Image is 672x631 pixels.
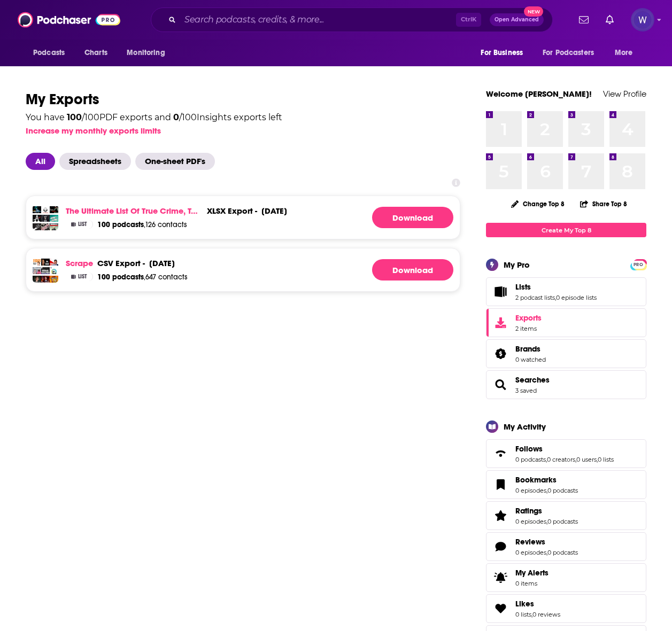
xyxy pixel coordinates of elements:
[486,532,646,561] span: Reviews
[26,43,79,63] button: open menu
[515,282,597,292] a: Lists
[515,549,546,556] a: 0 episodes
[41,276,50,284] img: Rotten Mango
[631,8,654,32] span: Logged in as realitymarble
[504,260,530,270] div: My Pro
[515,568,549,578] span: My Alerts
[490,346,511,361] a: Brands
[504,422,546,432] div: My Activity
[543,45,594,60] span: For Podcasters
[78,43,114,63] a: Charts
[486,439,646,468] span: Follows
[515,475,578,485] a: Bookmarks
[180,11,456,28] input: Search podcasts, credits, & more...
[631,8,654,32] img: User Profile
[515,599,534,609] span: Likes
[473,43,536,63] button: open menu
[97,272,188,282] a: 100 podcasts,647 contacts
[41,267,50,276] img: Serial Killers
[486,470,646,499] span: Bookmarks
[531,611,532,618] span: ,
[631,8,654,32] button: Show profile menu
[41,215,50,223] img: Scary In There
[207,206,257,216] div: export -
[486,277,646,306] span: Lists
[97,220,144,229] span: 100 podcasts
[547,518,578,525] a: 0 podcasts
[555,294,556,301] span: ,
[33,215,41,223] img: Autopsy.
[26,153,55,170] span: All
[33,276,41,284] img: Financial Audit
[26,126,161,136] button: Increase my monthly exports limits
[515,375,550,385] a: Searches
[515,506,578,516] a: Ratings
[119,43,179,63] button: open menu
[486,594,646,623] span: Likes
[546,549,547,556] span: ,
[41,206,50,215] img: Zero Dark Murder
[515,599,560,609] a: Likes
[26,90,460,109] h1: My Exports
[50,223,58,232] img: The Minds of Madness - True Crime Stories
[50,215,58,223] img: Wine & Crime
[490,539,511,554] a: Reviews
[59,153,135,170] button: Spreadsheets
[97,272,144,282] span: 100 podcasts
[524,6,543,17] span: New
[515,611,531,618] a: 0 lists
[632,260,645,268] a: PRO
[78,222,87,227] span: List
[97,220,187,229] a: 100 podcasts,126 contacts
[495,17,539,22] span: Open Advanced
[59,153,131,170] span: Spreadsheets
[84,45,107,60] span: Charts
[372,207,453,228] a: Generating File
[67,112,82,122] span: 100
[50,267,58,276] img: Up First from NPR
[26,113,282,122] div: You have / 100 PDF exports and / 100 Insights exports left
[33,223,41,232] img: Crime in Color
[78,274,87,279] span: List
[33,45,65,60] span: Podcasts
[576,456,597,463] a: 0 users
[532,611,560,618] a: 0 reviews
[456,13,481,27] span: Ctrl K
[580,193,628,214] button: Share Top 8
[18,10,120,30] img: Podchaser - Follow, Share and Rate Podcasts
[33,267,41,276] img: The Toast
[486,89,592,99] a: Welcome [PERSON_NAME]!
[515,487,546,494] a: 0 episodes
[515,518,546,525] a: 0 episodes
[603,89,646,99] a: View Profile
[515,325,542,332] span: 2 items
[490,315,511,330] span: Exports
[135,153,215,170] span: One-sheet PDF's
[490,446,511,461] a: Follows
[546,456,547,463] span: ,
[515,313,542,323] span: Exports
[50,276,58,284] img: Bad Friends
[515,537,545,547] span: Reviews
[490,377,511,392] a: Searches
[97,258,145,268] div: export -
[575,11,593,29] a: Show notifications dropdown
[486,370,646,399] span: Searches
[33,206,41,215] img: But It Was Aliens
[50,206,58,215] img: Drink Drunk Dead
[66,206,203,216] a: The Ultimate List of True Crime, Taboo Subjects, Paranormal, Conspiracies, etc!
[515,387,537,394] a: 3 saved
[481,45,523,60] span: For Business
[597,456,598,463] span: ,
[372,259,453,281] a: Generating File
[26,153,59,170] button: All
[50,259,58,267] img: PBD Podcast
[515,506,542,516] span: Ratings
[127,45,165,60] span: Monitoring
[546,518,547,525] span: ,
[490,284,511,299] a: Lists
[536,43,609,63] button: open menu
[486,339,646,368] span: Brands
